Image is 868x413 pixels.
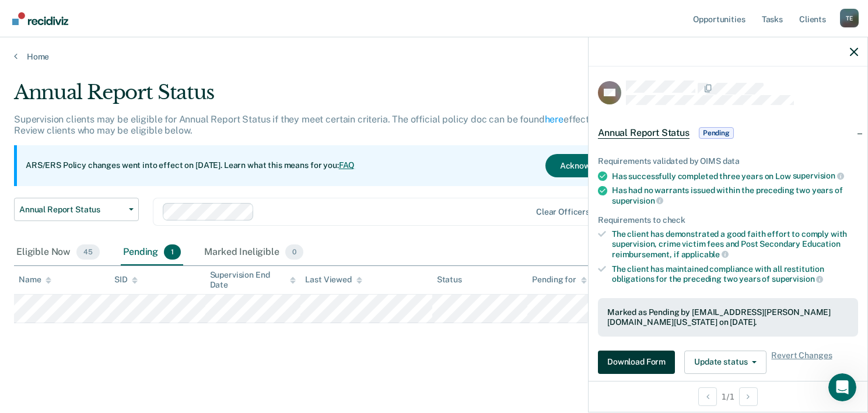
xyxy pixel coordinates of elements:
[14,51,854,62] a: Home
[589,381,867,412] div: 1 / 1
[26,160,355,171] p: ARS/ERS Policy changes went into effect on [DATE]. Learn what this means for you:
[612,264,858,284] div: The client has maintained compliance with all restitution obligations for the preceding two years of
[339,160,355,170] a: FAQ
[14,80,665,114] div: Annual Report Status
[14,114,635,136] p: Supervision clients may be eligible for Annual Report Status if they meet certain criteria. The o...
[612,171,858,181] div: Has successfully completed three years on Low
[545,114,563,125] a: here
[612,196,663,205] span: supervision
[598,351,675,374] button: Download Form
[545,154,656,177] button: Acknowledge & Close
[589,114,867,152] div: Annual Report StatusPending
[771,351,832,374] span: Revert Changes
[793,171,844,180] span: supervision
[285,244,303,260] span: 0
[19,205,124,215] span: Annual Report Status
[772,274,823,283] span: supervision
[164,244,181,260] span: 1
[121,240,183,265] div: Pending
[699,127,734,139] span: Pending
[202,240,306,265] div: Marked Ineligible
[598,127,689,139] span: Annual Report Status
[114,275,138,285] div: SID
[612,185,858,205] div: Has had no warrants issued within the preceding two years of
[598,215,858,225] div: Requirements to check
[598,351,680,374] a: Navigate to form link
[598,156,858,166] div: Requirements validated by OIMS data
[684,351,766,374] button: Update status
[840,9,859,27] button: Profile dropdown button
[210,270,296,290] div: Supervision End Date
[739,387,758,406] button: Next Opportunity
[76,244,100,260] span: 45
[612,229,858,259] div: The client has demonstrated a good faith effort to comply with supervision, crime victim fees and...
[536,207,590,217] div: Clear officers
[305,275,362,285] div: Last Viewed
[607,307,849,327] div: Marked as Pending by [EMAIL_ADDRESS][PERSON_NAME][DOMAIN_NAME][US_STATE] on [DATE].
[14,240,102,265] div: Eligible Now
[828,373,856,401] iframe: Intercom live chat
[19,275,51,285] div: Name
[532,275,586,285] div: Pending for
[12,12,68,25] img: Recidiviz
[840,9,859,27] div: T E
[437,275,462,285] div: Status
[681,250,729,259] span: applicable
[698,387,717,406] button: Previous Opportunity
